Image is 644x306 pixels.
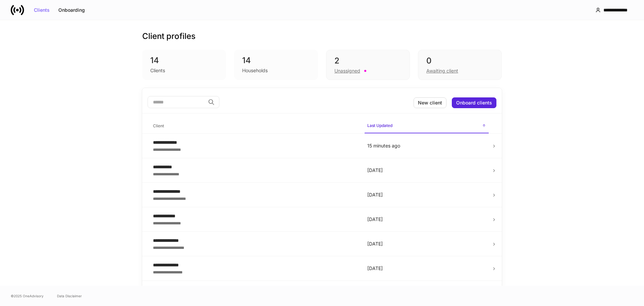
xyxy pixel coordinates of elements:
[150,55,218,66] div: 14
[11,293,44,299] span: © 2025 OneAdvisory
[142,31,196,42] h3: Client profiles
[456,100,492,105] div: Onboard clients
[367,122,392,129] h6: Last Updated
[367,241,486,247] p: [DATE]
[153,123,164,129] h6: Client
[334,68,360,74] div: Unassigned
[367,191,486,198] p: [DATE]
[334,55,401,66] div: 2
[242,55,310,66] div: 14
[150,119,359,133] span: Client
[367,265,486,272] p: [DATE]
[367,167,486,174] p: [DATE]
[57,293,82,299] a: Data Disclaimer
[30,5,54,15] button: Clients
[414,97,446,108] button: New client
[418,50,502,80] div: 0Awaiting client
[365,119,489,133] span: Last Updated
[418,100,442,105] div: New client
[150,67,165,74] div: Clients
[426,68,458,74] div: Awaiting client
[54,5,89,15] button: Onboarding
[367,142,486,149] p: 15 minutes ago
[326,50,410,80] div: 2Unassigned
[34,8,50,12] div: Clients
[426,55,493,66] div: 0
[242,67,268,74] div: Households
[367,216,486,223] p: [DATE]
[58,8,85,12] div: Onboarding
[452,97,496,108] button: Onboard clients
